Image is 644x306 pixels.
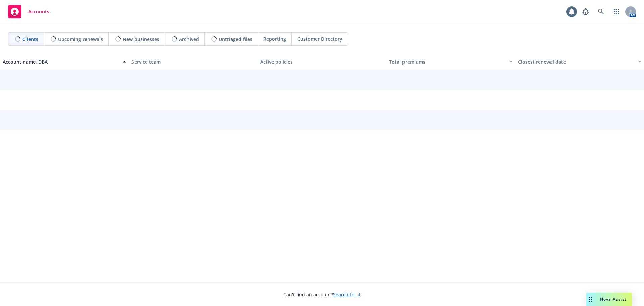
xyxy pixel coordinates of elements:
span: Customer Directory [297,35,342,42]
div: Drag to move [586,293,595,306]
span: Clients [22,36,38,43]
button: Active policies [258,54,386,70]
a: Search [594,5,608,18]
div: Closest renewal date [518,58,634,65]
button: Total premiums [386,54,515,70]
a: Switch app [610,5,623,18]
a: Report a Bug [579,5,592,18]
span: Accounts [28,9,49,14]
span: Upcoming renewals [58,36,103,43]
span: Reporting [263,35,286,42]
span: Can't find an account? [283,291,361,298]
div: Service team [131,58,255,65]
span: New businesses [123,36,159,43]
button: Service team [129,54,258,70]
div: Account name, DBA [3,58,119,65]
div: Total premiums [389,58,505,65]
span: Untriaged files [219,36,252,43]
span: Archived [179,36,199,43]
div: Active policies [260,58,384,65]
a: Accounts [5,2,52,21]
span: Nova Assist [600,296,627,302]
button: Closest renewal date [515,54,644,70]
button: Nova Assist [586,293,632,306]
a: Search for it [333,291,361,298]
